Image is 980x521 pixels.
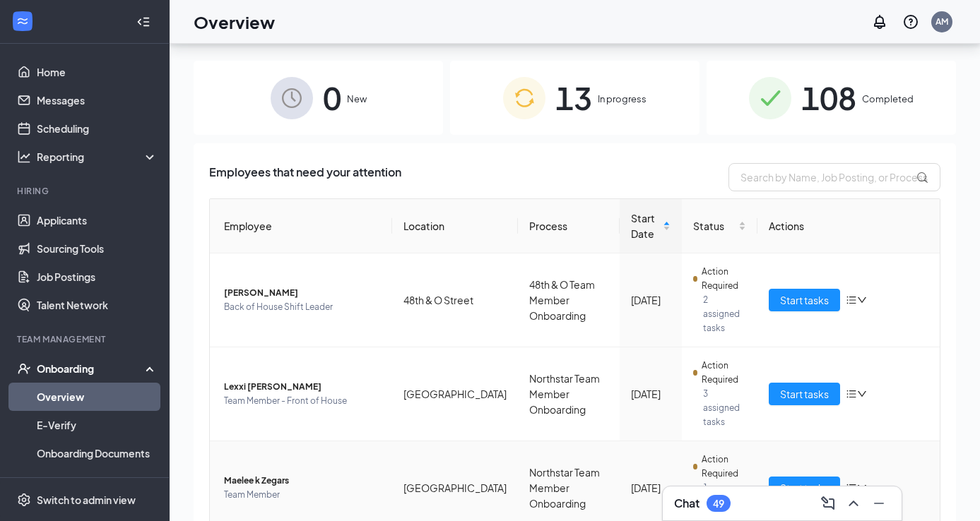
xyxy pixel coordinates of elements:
[842,492,865,515] button: ChevronUp
[769,477,840,499] button: Start tasks
[857,389,867,399] span: down
[935,16,948,28] div: AM
[37,58,158,86] a: Home
[224,300,381,314] span: Back of House Shift Leader
[857,483,867,493] span: down
[598,92,647,106] span: In progress
[37,291,158,319] a: Talent Network
[347,92,367,106] span: New
[769,383,840,405] button: Start tasks
[780,292,829,308] span: Start tasks
[857,295,867,305] span: down
[392,199,518,253] th: Location
[703,387,745,429] span: 3 assigned tasks
[37,114,158,143] a: Scheduling
[780,480,829,496] span: Start tasks
[846,294,857,306] span: bars
[631,386,671,402] div: [DATE]
[631,480,671,496] div: [DATE]
[780,386,829,402] span: Start tasks
[555,73,592,122] span: 13
[870,495,887,512] svg: Minimize
[702,265,746,293] span: Action Required
[210,199,392,253] th: Employee
[37,234,158,263] a: Sourcing Tools
[845,495,862,512] svg: ChevronUp
[37,86,158,114] a: Messages
[209,163,401,191] span: Employees that need your attention
[693,218,735,234] span: Status
[194,10,275,34] h1: Overview
[17,361,31,376] svg: UserCheck
[37,467,158,496] a: Activity log
[757,199,940,253] th: Actions
[871,13,888,30] svg: Notifications
[728,163,940,191] input: Search by Name, Job Posting, or Process
[631,292,671,308] div: [DATE]
[37,206,158,234] a: Applicants
[392,253,518,347] td: 48th & O Street
[392,347,518,441] td: [GEOGRAPHIC_DATA]
[902,13,919,30] svg: QuestionInfo
[769,289,840,311] button: Start tasks
[682,199,757,253] th: Status
[224,474,381,488] span: Maelee k Zegars
[631,210,660,241] span: Start Date
[713,498,724,510] div: 49
[17,185,155,197] div: Hiring
[224,380,381,394] span: Lexxi [PERSON_NAME]
[820,495,837,512] svg: ComposeMessage
[17,150,31,164] svg: Analysis
[702,359,746,387] span: Action Required
[674,496,699,511] h3: Chat
[37,263,158,291] a: Job Postings
[37,439,158,467] a: Onboarding Documents
[862,92,914,106] span: Completed
[702,453,746,481] span: Action Required
[868,492,890,515] button: Minimize
[37,493,136,507] div: Switch to admin view
[224,394,381,408] span: Team Member - Front of House
[17,493,31,507] svg: Settings
[518,199,620,253] th: Process
[323,73,341,122] span: 0
[17,333,155,345] div: Team Management
[224,488,381,502] span: Team Member
[136,15,150,29] svg: Collapse
[224,286,381,300] span: [PERSON_NAME]
[518,347,620,441] td: Northstar Team Member Onboarding
[37,150,158,164] div: Reporting
[817,492,839,515] button: ComposeMessage
[846,482,857,493] span: bars
[37,361,146,376] div: Onboarding
[37,383,158,411] a: Overview
[518,253,620,347] td: 48th & O Team Member Onboarding
[16,14,30,28] svg: WorkstreamLogo
[703,293,745,335] span: 2 assigned tasks
[846,388,857,400] span: bars
[801,73,856,122] span: 108
[932,473,966,507] iframe: Intercom live chat
[37,411,158,439] a: E-Verify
